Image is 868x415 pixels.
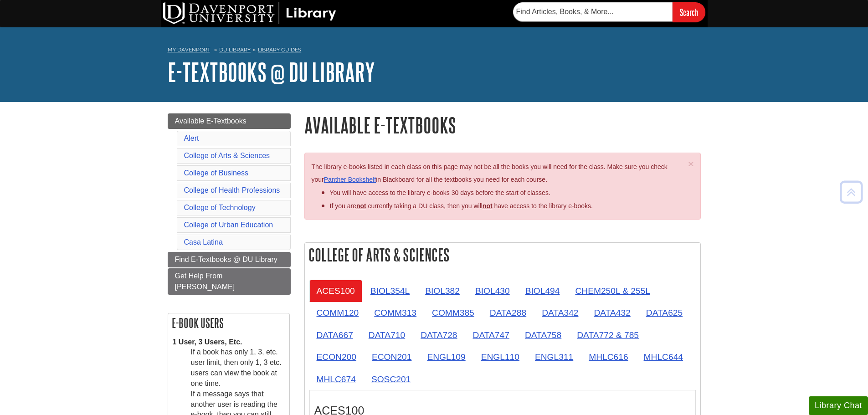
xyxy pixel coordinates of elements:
[175,117,247,125] span: Available E-Textbooks
[168,44,701,58] nav: breadcrumb
[528,346,580,368] a: ENGL311
[305,243,700,267] h2: College of Arts & Sciences
[639,302,690,324] a: DATA625
[184,134,199,142] a: Alert
[175,256,277,263] span: Find E-Textbooks @ DU Library
[468,280,517,302] a: BIOL430
[184,204,256,211] a: College of Technology
[809,396,868,415] button: Library Chat
[184,152,270,159] a: College of Arts & Sciences
[168,58,375,86] a: E-Textbooks @ DU Library
[184,186,280,194] a: College of Health Professions
[173,337,285,348] dt: 1 User, 3 Users, Etc.
[483,302,534,324] a: DATA288
[168,252,291,267] a: Find E-Textbooks @ DU Library
[309,324,360,346] a: DATA667
[324,176,376,183] a: Panther Bookshelf
[363,280,417,302] a: BIOL354L
[418,280,467,302] a: BIOL382
[219,46,251,53] a: DU Library
[581,346,635,368] a: MHLC616
[258,46,301,53] a: Library Guides
[673,2,705,22] input: Search
[309,280,362,302] a: ACES100
[513,2,673,21] input: Find Articles, Books, & More...
[184,221,273,229] a: College of Urban Education
[312,163,668,184] span: The library e-books listed in each class on this page may not be all the books you will need for ...
[356,202,366,210] strong: not
[637,346,690,368] a: MHLC644
[168,113,291,129] a: Available E-Textbooks
[570,324,646,346] a: DATA772 & 785
[367,302,424,324] a: COMM313
[518,280,567,302] a: BIOL494
[168,46,210,54] a: My Davenport
[304,113,701,137] h1: Available E-Textbooks
[466,324,517,346] a: DATA747
[361,324,412,346] a: DATA710
[688,159,693,169] button: Close
[330,202,593,210] span: If you are currently taking a DU class, then you will have access to the library e-books.
[175,272,235,291] span: Get Help From [PERSON_NAME]
[518,324,569,346] a: DATA758
[309,368,363,390] a: MHLC674
[364,368,418,390] a: SOSC201
[513,2,705,22] form: Searches DU Library's articles, books, and more
[365,346,419,368] a: ECON201
[568,280,657,302] a: CHEM250L & 255L
[309,346,364,368] a: ECON200
[837,186,866,198] a: Back to Top
[413,324,464,346] a: DATA728
[425,302,482,324] a: COMM385
[586,302,637,324] a: DATA432
[163,2,336,24] img: DU Library
[168,313,289,333] h2: E-book Users
[184,169,248,177] a: College of Business
[474,346,527,368] a: ENGL110
[168,268,291,295] a: Get Help From [PERSON_NAME]
[420,346,473,368] a: ENGL109
[534,302,586,324] a: DATA342
[688,159,693,169] span: ×
[184,238,223,246] a: Casa Latina
[309,302,366,324] a: COMM120
[483,202,493,210] u: not
[330,189,550,196] span: You will have access to the library e-books 30 days before the start of classes.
